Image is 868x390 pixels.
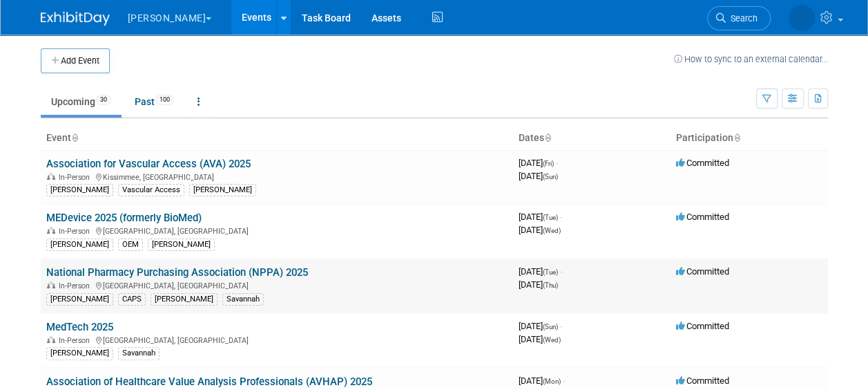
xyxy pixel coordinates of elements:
div: [GEOGRAPHIC_DATA], [GEOGRAPHIC_DATA] [46,334,508,345]
img: Savannah Jones [789,5,815,31]
span: [DATE] [519,225,561,235]
a: Past100 [124,89,184,115]
span: [DATE] [519,334,561,344]
span: [DATE] [519,171,558,181]
div: [PERSON_NAME] [46,239,113,251]
a: Sort by Start Date [544,132,551,143]
span: Committed [676,158,729,168]
span: 100 [155,95,174,105]
div: [PERSON_NAME] [189,184,256,196]
span: Search [726,13,758,24]
span: - [560,212,562,222]
img: ExhibitDay [41,12,110,26]
a: How to sync to an external calendar... [674,54,828,64]
span: (Thu) [543,281,558,289]
span: - [560,321,562,331]
span: [DATE] [519,321,562,331]
div: [GEOGRAPHIC_DATA], [GEOGRAPHIC_DATA] [46,225,508,236]
span: In-Person [59,336,94,345]
span: [DATE] [519,375,565,386]
a: Search [707,6,771,30]
th: Dates [513,127,671,150]
span: In-Person [59,281,94,290]
span: (Sun) [543,173,558,180]
div: Kissimmee, [GEOGRAPHIC_DATA] [46,171,508,182]
th: Participation [671,127,828,150]
div: Savannah [118,347,160,360]
div: Savannah [222,293,264,306]
span: - [560,266,562,277]
a: MEDevice 2025 (formerly BioMed) [46,212,202,224]
span: (Wed) [543,336,561,344]
img: In-Person Event [47,281,55,288]
img: In-Person Event [47,336,55,343]
span: (Mon) [543,378,561,385]
span: [DATE] [519,279,558,290]
a: MedTech 2025 [46,321,113,333]
span: (Tue) [543,268,558,276]
a: Association for Vascular Access (AVA) 2025 [46,158,251,170]
span: Committed [676,321,729,331]
span: Committed [676,266,729,277]
button: Add Event [41,48,110,73]
a: Association of Healthcare Value Analysis Professionals (AVHAP) 2025 [46,375,372,388]
span: [DATE] [519,212,562,222]
span: [DATE] [519,158,558,168]
div: [PERSON_NAME] [46,347,113,360]
a: National Pharmacy Purchasing Association (NPPA) 2025 [46,266,308,279]
span: 30 [96,95,111,105]
span: (Wed) [543,227,561,234]
span: [DATE] [519,266,562,277]
span: Committed [676,212,729,222]
a: Sort by Event Name [71,132,78,143]
a: Sort by Participation Type [733,132,740,143]
span: In-Person [59,173,94,182]
div: CAPS [118,293,146,306]
img: In-Person Event [47,173,55,180]
div: OEM [118,239,143,251]
span: (Fri) [543,160,554,167]
div: [PERSON_NAME] [46,293,113,306]
div: [PERSON_NAME] [151,293,218,306]
div: Vascular Access [118,184,184,196]
a: Upcoming30 [41,89,122,115]
div: [GEOGRAPHIC_DATA], [GEOGRAPHIC_DATA] [46,279,508,290]
span: In-Person [59,227,94,236]
span: Committed [676,375,729,386]
span: (Sun) [543,323,558,331]
span: - [563,375,565,386]
div: [PERSON_NAME] [148,239,215,251]
span: - [556,158,558,168]
img: In-Person Event [47,227,55,234]
th: Event [41,127,513,150]
span: (Tue) [543,214,558,221]
div: [PERSON_NAME] [46,184,113,196]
